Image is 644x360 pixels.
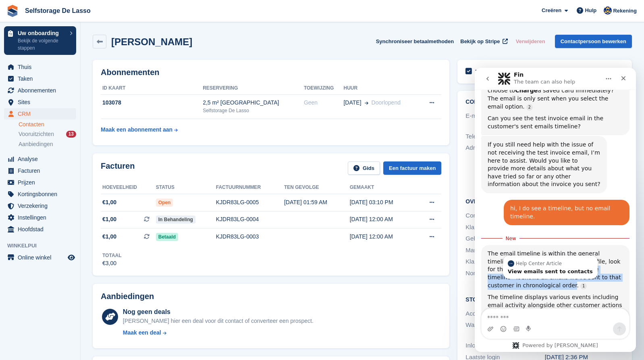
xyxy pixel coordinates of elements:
[4,200,76,211] a: menu
[343,98,361,107] span: [DATE]
[18,85,66,96] span: Abonnementen
[33,193,118,199] div: Help Center Article
[38,258,45,264] button: Gif picker
[376,35,454,48] button: Synchroniseer betaalmethoden
[66,131,76,138] div: 13
[18,177,66,188] span: Prijzen
[350,215,416,224] div: [DATE] 12:00 AM
[350,232,416,241] div: [DATE] 12:00 AM
[465,246,544,255] div: Marketingbron
[18,224,66,235] span: Hoofdstad
[457,35,509,48] a: Bekijk op Stripe
[102,259,122,268] div: €3,00
[123,329,161,337] div: Maak een deal
[4,224,76,235] a: menu
[101,126,172,134] div: Maak een abonnement aan
[465,269,544,278] div: Nominale boekhoudcode
[216,215,284,224] div: KJDR83LG-0004
[7,241,154,255] textarea: Message…
[66,253,76,262] a: Previewwinkel
[6,177,155,300] div: Fin says…
[475,68,636,352] iframe: Intercom live chat
[6,177,155,282] div: The email timeline is within the general timeline section. In the customer's profile, look for th...
[18,30,66,36] p: Uw onboarding
[284,198,350,207] div: [DATE] 01:59 AM
[18,188,66,200] span: Kortingsbonnen
[465,223,544,232] div: Klantbron
[156,181,216,194] th: Status
[4,212,76,223] a: menu
[4,61,76,73] a: menu
[13,182,148,222] div: The email timeline is within the general timeline section. In the customer's profile, look for th...
[18,252,66,263] span: Online winkel
[465,257,544,266] div: Klanttype
[18,200,66,211] span: Verzekering
[465,197,624,205] h2: Over
[123,317,314,325] div: [PERSON_NAME] hier een deal voor dit contact of converteer een prospect.
[13,226,148,249] div: The timeline displays various events including email activity alongside other customer actions li...
[343,82,419,95] th: Huur
[465,132,544,141] div: Telefoon
[465,309,544,318] div: Account aangemaakt
[19,140,76,149] a: Aanbiedingen
[582,67,611,77] a: Toevoegen
[555,35,632,48] a: Contactpersoon bewerken
[304,82,344,95] th: Toewijzing
[18,165,66,176] span: Facturen
[4,165,76,176] a: menu
[513,35,548,48] button: Verwijderen
[18,96,66,108] span: Sites
[123,329,314,337] a: Maak een deal
[111,36,192,47] h2: [PERSON_NAME]
[18,73,66,84] span: Taken
[4,188,76,200] a: menu
[465,99,624,105] h2: Contactgegevens
[35,194,38,197] img: App Logo
[25,258,32,264] button: Emoji picker
[6,5,19,17] img: stora-icon-8386f47178a22dfd0bd8f6a31ec36ba5ce8667c1dd55bd0f319d3a0aa187defe.svg
[18,37,66,52] p: Bekijk de volgende stappen
[19,121,76,128] a: Contacten
[460,38,500,46] span: Bekijk op Stripe
[156,199,173,207] span: Open
[4,252,76,263] a: menu
[4,96,76,108] a: menu
[203,82,304,95] th: Reservering
[123,307,314,317] div: Nog geen deals
[465,234,544,243] div: Gebruiksgeval
[51,258,58,264] button: Start recording
[465,211,544,220] div: Contactpersoon
[19,130,76,138] a: Vooruitzichten 13
[284,181,350,194] th: Ten gevolge
[465,143,544,180] div: Adres
[4,26,76,55] a: Uw onboarding Bekijk de volgende stappen
[216,198,284,207] div: KJDR83LG-0005
[542,6,561,15] span: Creëren
[4,177,76,188] a: menu
[19,140,53,148] span: Aanbiedingen
[156,216,195,224] span: In behandeling
[33,201,118,206] div: View emails sent to contacts
[102,232,116,241] span: €1,00
[465,341,544,350] div: Inloggen
[4,153,76,165] a: menu
[22,4,94,17] a: Selfstorage De Lasso
[101,161,135,175] h2: Facturen
[216,232,284,241] div: KJDR83LG-0003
